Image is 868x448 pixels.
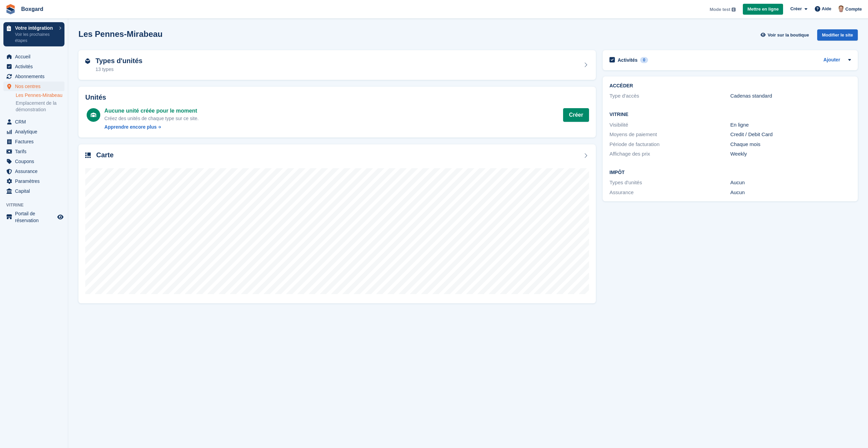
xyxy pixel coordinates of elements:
[790,5,802,12] span: Créer
[618,57,637,63] h2: Activités
[609,179,730,187] div: Types d'unités
[15,26,56,30] p: Votre intégration
[3,186,64,196] a: menu
[730,189,851,197] div: Aucun
[845,6,862,13] span: Compte
[730,131,851,139] div: Credit / Debit Card
[3,210,64,224] a: menu
[15,72,56,81] span: Abonnements
[730,179,851,187] div: Aucun
[15,127,56,136] span: Analytique
[3,167,64,176] a: menu
[96,151,114,159] h2: Carte
[3,176,64,186] a: menu
[15,186,56,196] span: Capital
[822,5,831,12] span: Aide
[15,157,56,166] span: Coupons
[3,62,64,71] a: menu
[3,147,64,156] a: menu
[85,58,90,64] img: unit-type-icn-2b2737a686de81e16bb02015468b77c625bbabd49415b5ef34ead5e3b44a266d.svg
[3,72,64,81] a: menu
[85,153,91,158] img: map-icn-33ee37083ee616e46c38cad1a60f524a97daa1e2b2c8c0bc3eb3415660979fc1.svg
[710,6,731,13] span: Mode test
[3,22,64,46] a: Votre intégration Voir les prochaines étapes
[15,167,56,176] span: Assurance
[3,52,64,61] a: menu
[18,3,46,15] a: Boxgard
[15,137,56,146] span: Factures
[3,127,64,136] a: menu
[609,112,851,117] h2: Vitrine
[609,170,851,175] h2: Impôt
[15,52,56,61] span: Accueil
[768,32,809,39] span: Voir sur la boutique
[95,57,143,65] h2: Types d'unités
[640,57,648,63] div: 0
[85,93,589,101] h2: Unités
[15,210,56,224] span: Portail de réservation
[730,92,851,100] div: Cadenas standard
[15,176,56,186] span: Paramètres
[3,157,64,166] a: menu
[747,6,779,13] span: Mettre en ligne
[95,66,143,73] div: 13 types
[15,62,56,71] span: Activités
[104,124,198,131] a: Apprendre encore plus
[56,213,64,221] a: Boutique d'aperçu
[5,4,16,14] img: stora-icon-8386f47178a22dfd0bd8f6a31ec36ba5ce8667c1dd55bd0f319d3a0aa187defe.svg
[817,29,858,41] div: Modifier le site
[78,29,163,39] h2: Les Pennes-Mirabeau
[609,189,730,197] div: Assurance
[760,29,812,41] a: Voir sur la boutique
[104,124,157,131] div: Apprendre encore plus
[838,5,844,12] img: Alban Mackay
[817,29,858,43] a: Modifier le site
[78,50,596,80] a: Types d'unités 13 types
[609,83,851,89] h2: ACCÉDER
[563,108,589,122] button: Créer
[15,31,56,44] p: Voir les prochaines étapes
[732,8,736,12] img: icon-info-grey-7440780725fd019a000dd9b08b2336e03edf1995a4989e88bcd33f0948082b44.svg
[3,82,64,91] a: menu
[15,82,56,91] span: Nos centres
[730,121,851,129] div: En ligne
[3,117,64,127] a: menu
[91,113,96,117] img: unit-icn-white-d235c252c4782ee186a2df4c2286ac11bc0d7b43c5caf8ab1da4ff888f7e7cf9.svg
[15,117,56,127] span: CRM
[609,150,730,158] div: Affichage des prix
[823,56,840,64] a: Ajouter
[104,107,198,115] div: Aucune unité créée pour le moment
[743,4,783,15] a: Mettre en ligne
[609,131,730,139] div: Moyens de paiement
[16,92,64,99] a: Les Pennes-Mirabeau
[78,144,596,304] a: Carte
[730,141,851,148] div: Chaque mois
[104,115,198,122] div: Créez des unités de chaque type sur ce site.
[16,100,64,113] a: Emplacement de la démonstration
[730,150,851,158] div: Weekly
[609,141,730,148] div: Période de facturation
[609,121,730,129] div: Visibilité
[3,137,64,146] a: menu
[6,202,68,208] span: Vitrine
[609,92,730,100] div: Type d'accès
[15,147,56,156] span: Tarifs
